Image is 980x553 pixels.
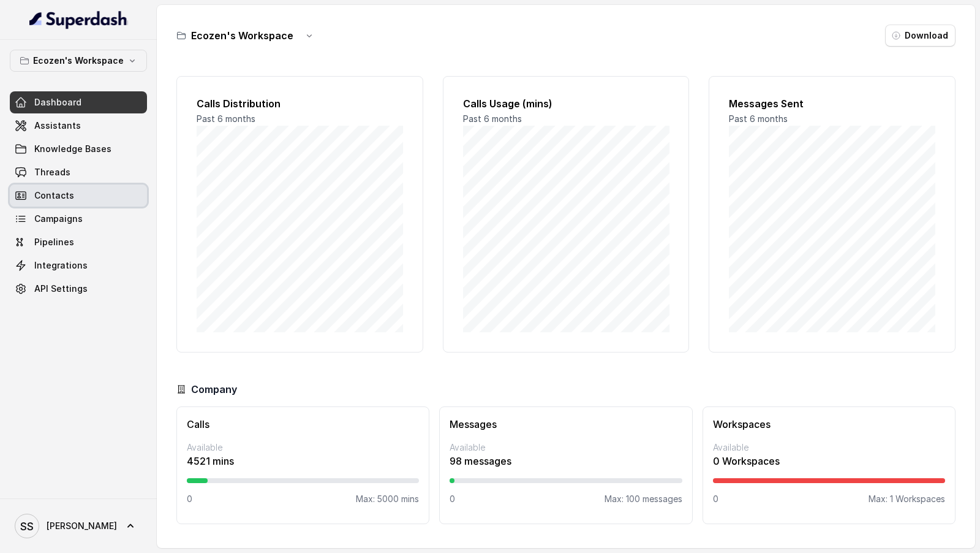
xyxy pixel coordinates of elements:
p: 98 messages [450,454,682,468]
span: Pipelines [34,236,74,248]
p: Available [187,441,419,454]
img: light.svg [29,10,128,29]
a: Campaigns [10,208,147,230]
span: Past 6 months [197,113,255,124]
a: [PERSON_NAME] [10,509,147,543]
text: SS [20,520,34,533]
p: 0 Workspaces [713,454,945,468]
p: 0 [450,493,455,505]
p: 0 [713,493,718,505]
button: Ecozen's Workspace [10,50,147,72]
span: Past 6 months [463,113,522,124]
span: [PERSON_NAME] [47,520,117,532]
h2: Messages Sent [729,96,935,111]
span: Knowledge Bases [34,143,111,155]
p: Max: 5000 mins [356,493,419,505]
h3: Messages [450,417,682,432]
a: API Settings [10,278,147,300]
p: Ecozen's Workspace [33,53,124,68]
h3: Ecozen's Workspace [191,28,293,43]
span: Past 6 months [729,113,788,124]
span: Integrations [34,259,88,272]
p: Available [713,441,945,454]
p: 0 [187,493,192,505]
span: Contacts [34,189,74,202]
button: Download [885,25,956,47]
a: Contacts [10,185,147,207]
a: Knowledge Bases [10,138,147,160]
h2: Calls Distribution [197,96,403,111]
p: Available [450,441,682,454]
h3: Calls [187,417,419,432]
span: Campaigns [34,213,83,225]
p: 4521 mins [187,454,419,468]
h3: Workspaces [713,417,945,432]
a: Threads [10,161,147,183]
span: Assistants [34,120,81,132]
a: Integrations [10,254,147,276]
span: Threads [34,166,70,178]
p: Max: 1 Workspaces [869,493,945,505]
span: Dashboard [34,96,81,109]
h3: Company [191,382,237,397]
a: Assistants [10,115,147,137]
span: API Settings [34,283,88,295]
h2: Calls Usage (mins) [463,96,669,111]
a: Pipelines [10,231,147,253]
p: Max: 100 messages [605,493,682,505]
a: Dashboard [10,91,147,113]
